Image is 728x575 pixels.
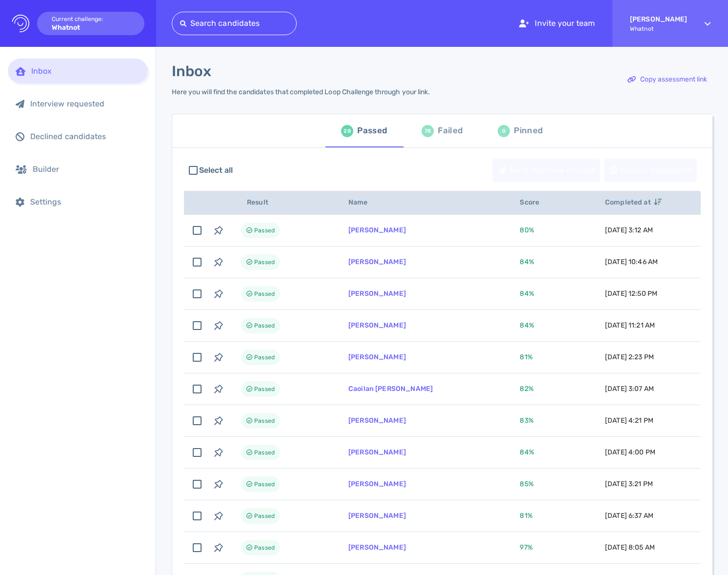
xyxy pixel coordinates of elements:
[172,62,211,80] h1: Inbox
[520,480,533,488] span: 85 %
[348,448,406,456] a: [PERSON_NAME]
[348,321,406,329] a: [PERSON_NAME]
[520,321,534,329] span: 84 %
[254,542,275,554] span: Passed
[605,353,654,361] span: [DATE] 2:23 PM
[254,383,275,395] span: Passed
[605,289,657,298] span: [DATE] 12:50 PM
[520,258,534,266] span: 84 %
[493,159,600,182] div: Send interview request
[229,191,337,215] th: Result
[348,543,406,552] a: [PERSON_NAME]
[348,226,406,234] a: [PERSON_NAME]
[604,159,697,182] button: Decline candidates
[520,353,532,361] span: 81 %
[498,125,510,137] div: 0
[348,385,433,393] a: Caoilan [PERSON_NAME]
[30,132,140,141] div: Declined candidates
[254,225,275,236] span: Passed
[30,197,140,206] div: Settings
[172,88,430,96] div: Here you will find the candidates that completed Loop Challenge through your link.
[622,68,712,91] button: Copy assessment link
[254,256,275,268] span: Passed
[254,415,275,427] span: Passed
[254,351,275,363] span: Passed
[348,258,406,266] a: [PERSON_NAME]
[348,480,406,488] a: [PERSON_NAME]
[254,320,275,331] span: Passed
[520,512,532,520] span: 81 %
[254,478,275,490] span: Passed
[357,123,387,138] div: Passed
[348,512,406,520] a: [PERSON_NAME]
[605,448,655,456] span: [DATE] 4:00 PM
[605,480,653,488] span: [DATE] 3:21 PM
[254,447,275,458] span: Passed
[30,99,140,108] div: Interview requested
[520,226,534,234] span: 80 %
[254,510,275,522] span: Passed
[605,321,655,329] span: [DATE] 11:21 AM
[348,416,406,425] a: [PERSON_NAME]
[623,68,712,91] div: Copy assessment link
[33,164,140,174] div: Builder
[520,416,533,425] span: 83 %
[605,543,655,552] span: [DATE] 8:05 AM
[605,198,662,206] span: Completed at
[605,416,653,425] span: [DATE] 4:21 PM
[605,385,654,393] span: [DATE] 3:07 AM
[348,353,406,361] a: [PERSON_NAME]
[520,448,534,456] span: 84 %
[605,258,658,266] span: [DATE] 10:46 AM
[630,25,687,32] span: Whatnot
[605,159,696,182] div: Decline candidates
[348,289,406,298] a: [PERSON_NAME]
[520,289,534,298] span: 84 %
[630,15,687,23] strong: [PERSON_NAME]
[438,123,463,138] div: Failed
[605,226,653,234] span: [DATE] 3:12 AM
[341,125,353,137] div: 28
[520,385,533,393] span: 82 %
[199,164,233,176] span: Select all
[492,159,600,182] button: Send interview request
[254,288,275,300] span: Passed
[520,198,550,206] span: Score
[31,66,140,76] div: Inbox
[422,125,434,137] div: 78
[514,123,543,138] div: Pinned
[605,512,653,520] span: [DATE] 6:37 AM
[348,198,379,206] span: Name
[520,543,532,552] span: 97 %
